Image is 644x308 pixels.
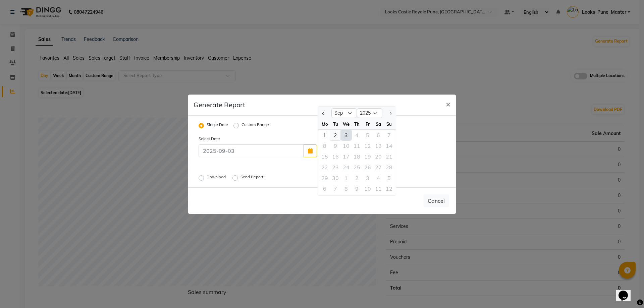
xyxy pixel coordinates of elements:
div: Sa [373,119,384,129]
label: Custom Range [241,122,269,130]
select: Select month [331,108,357,118]
label: Select Date [194,136,258,142]
div: Monday, September 1, 2025 [319,130,330,140]
div: 1 [319,130,330,140]
span: × [446,99,450,109]
button: Cancel [423,194,449,207]
div: Tuesday, September 2, 2025 [330,130,341,140]
div: 3 [341,130,352,140]
div: Th [352,119,362,129]
div: We [341,119,352,129]
iframe: chat widget [616,281,637,301]
div: Wednesday, September 3, 2025 [341,130,352,140]
input: 2025-09-03 [199,144,304,157]
div: Tu [330,119,341,129]
div: Su [384,119,394,129]
select: Select year [357,108,382,118]
div: Fr [362,119,373,129]
h5: Generate Report [194,100,245,110]
label: Single Date [207,122,228,130]
div: Mo [319,119,330,129]
button: Previous month [321,108,326,119]
div: 2 [330,130,341,140]
button: Close [440,95,456,113]
label: Download [207,174,227,182]
label: Send Report [240,174,265,182]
